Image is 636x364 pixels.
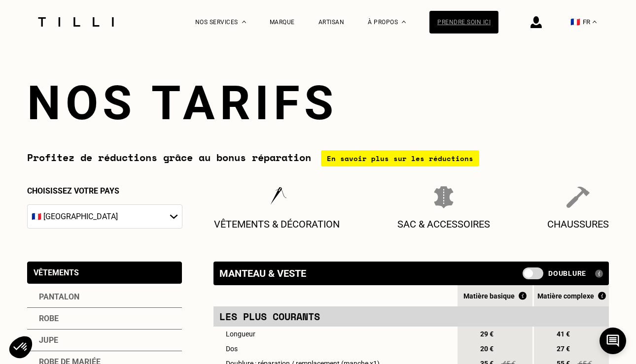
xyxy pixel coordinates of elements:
[548,269,586,277] span: Doublure
[213,306,456,327] td: Les plus courants
[547,218,609,230] p: Chaussures
[458,292,532,300] div: Matière basique
[27,308,182,330] div: Robe
[219,267,306,279] div: Manteau & veste
[27,286,182,308] div: Pantalon
[598,292,606,300] img: Qu'est ce que le Bonus Réparation ?
[570,17,580,27] span: 🇫🇷
[213,327,456,341] td: Longueur
[35,17,117,27] img: Logo du service de couturière Tilli
[554,330,572,338] span: 41 €
[265,186,288,208] img: Vêtements & décoration
[593,21,597,23] img: menu déroulant
[566,186,589,208] img: Chaussures
[214,218,340,230] p: Vêtements & décoration
[213,341,456,356] td: Dos
[478,345,495,353] span: 20 €
[397,218,490,230] p: Sac & Accessoires
[478,330,495,338] span: 29 €
[27,186,182,196] p: Choisissez votre pays
[321,150,479,166] div: En savoir plus sur les réductions
[534,292,609,300] div: Matière complexe
[429,11,498,33] a: Prendre soin ici
[242,21,246,23] img: Menu déroulant
[530,16,542,28] img: icône connexion
[27,75,609,131] h1: Nos tarifs
[27,330,182,351] div: Jupe
[402,21,406,23] img: Menu déroulant à propos
[34,268,79,277] div: Vêtements
[318,19,345,26] a: Artisan
[270,19,295,26] a: Marque
[519,292,527,300] img: Qu'est ce que le Bonus Réparation ?
[554,345,572,353] span: 27 €
[27,150,609,166] div: Profitez de réductions grâce au bonus réparation
[595,269,603,278] img: Qu'est ce qu'une doublure ?
[434,186,454,208] img: Sac & Accessoires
